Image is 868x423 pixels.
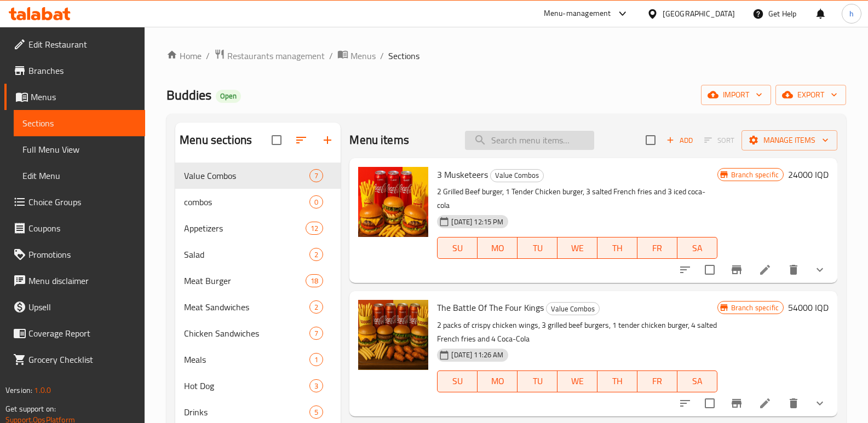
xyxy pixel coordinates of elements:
span: [DATE] 11:26 AM [447,350,508,360]
button: MO [478,370,518,392]
span: Promotions [28,248,136,261]
span: 3 Musketeers [437,166,488,183]
span: Sort sections [288,127,314,153]
li: / [206,49,210,62]
span: Version: [5,383,32,397]
button: show more [807,257,833,283]
button: import [701,85,771,105]
span: Meals [184,353,309,366]
span: TU [522,373,553,389]
button: sort-choices [672,390,698,416]
span: 2 [310,302,323,312]
span: Meat Sandwiches [184,300,309,314]
span: Branches [28,64,136,77]
div: items [309,327,323,340]
button: SA [677,237,717,259]
button: TU [518,370,557,392]
span: The Battle Of The Four Kings [437,299,544,316]
span: Edit Menu [22,169,136,182]
div: Meat Burger18 [175,268,341,294]
button: Branch-specific-item [723,257,750,283]
button: export [775,85,846,105]
a: Restaurants management [214,49,325,63]
img: The Battle Of The Four Kings [358,300,428,370]
span: 3 [310,381,323,391]
span: Add item [662,132,697,149]
button: delete [780,390,807,416]
div: items [309,248,323,261]
a: Full Menu View [14,136,145,163]
span: Get support on: [5,402,56,416]
span: Appetizers [184,222,306,235]
h6: 54000 IQD [788,300,829,315]
a: Grocery Checklist [4,346,145,373]
div: items [309,195,323,208]
span: [DATE] 12:15 PM [447,217,508,227]
span: MO [482,240,513,256]
button: FR [637,237,677,259]
span: 1 [310,355,323,365]
span: Sections [22,117,136,130]
span: FR [642,240,673,256]
span: Coverage Report [28,327,136,340]
span: 18 [306,276,323,286]
span: Coupons [28,222,136,235]
span: Value Combos [491,169,543,182]
span: Menu disclaimer [28,274,136,287]
div: [GEOGRAPHIC_DATA] [663,8,735,20]
h6: 24000 IQD [788,167,829,182]
span: export [784,88,837,102]
span: Value Combos [184,169,309,182]
span: Sections [388,49,419,62]
a: Edit menu item [758,263,772,276]
button: SU [437,370,478,392]
a: Edit Menu [14,163,145,189]
span: SU [442,240,473,256]
span: SA [682,240,713,256]
div: items [309,169,323,182]
div: Chicken Sandwiches [184,327,309,340]
span: Upsell [28,300,136,314]
div: Salad2 [175,241,341,268]
span: 7 [310,328,323,339]
div: items [309,405,323,419]
button: MO [478,237,518,259]
span: WE [562,373,593,389]
div: Meat Sandwiches2 [175,294,341,320]
span: Grocery Checklist [28,353,136,366]
span: Select section [639,129,662,152]
div: Open [216,90,241,103]
span: SU [442,373,473,389]
button: sort-choices [672,257,698,283]
div: Menu-management [544,7,611,20]
a: Choice Groups [4,189,145,215]
span: Value Combos [547,303,599,315]
span: Open [216,91,241,101]
button: WE [557,237,597,259]
a: Coverage Report [4,320,145,346]
span: 7 [310,171,323,181]
span: Choice Groups [28,195,136,208]
nav: breadcrumb [166,49,846,63]
span: 0 [310,197,323,207]
a: Coupons [4,215,145,241]
div: Chicken Sandwiches7 [175,320,341,346]
a: Branches [4,57,145,84]
span: combos [184,195,309,208]
span: Select to update [698,258,721,281]
div: items [309,300,323,314]
h2: Menu items [349,132,409,148]
svg: Show Choices [813,397,826,410]
button: show more [807,390,833,416]
span: Hot Dog [184,379,309,392]
div: Drinks [184,405,309,419]
div: items [306,222,323,235]
button: WE [557,370,597,392]
span: SA [682,373,713,389]
svg: Show Choices [813,263,826,276]
div: Hot Dog3 [175,373,341,399]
